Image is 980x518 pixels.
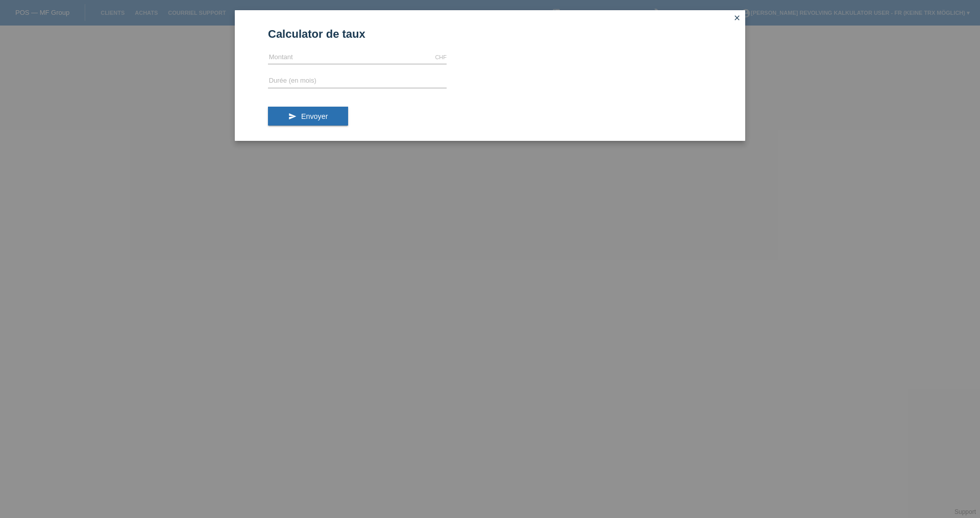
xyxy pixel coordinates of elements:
[268,107,348,126] button: send Envoyer
[730,13,744,24] a: close
[435,54,447,60] div: CHF
[268,28,712,40] h1: Calculator de taux
[301,112,328,120] span: Envoyer
[733,14,741,22] i: close
[288,112,297,120] i: send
